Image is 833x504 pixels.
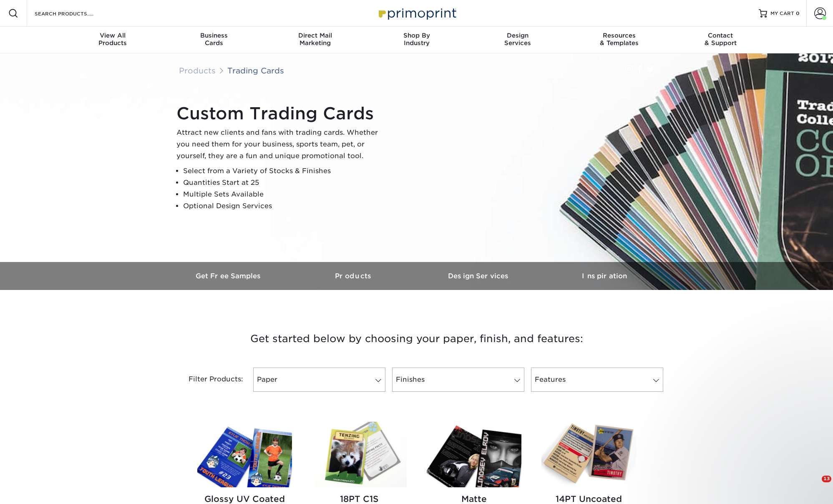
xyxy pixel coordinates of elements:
[183,165,385,177] li: Select from a Variety of Stocks & Finishes
[417,272,542,280] h3: Design Services
[166,272,292,280] h3: Get Free Samples
[292,262,417,290] a: Products
[531,368,663,392] a: Features
[427,422,521,487] img: Matte Trading Cards
[227,66,284,75] a: Trading Cards
[569,32,670,39] span: Resources
[292,272,417,280] h3: Products
[569,32,670,47] div: & Templates
[163,27,264,53] a: BusinessCards
[253,368,385,392] a: Paper
[670,27,771,53] a: Contact& Support
[427,494,521,504] h2: Matte
[467,32,569,47] div: Services
[822,476,831,482] span: 13
[166,262,292,290] a: Get Free Samples
[805,476,825,496] iframe: Intercom live chat
[62,32,164,39] span: View All
[541,422,636,487] img: 14PT Uncoated Trading Cards
[670,32,771,39] span: Contact
[176,127,385,162] p: Attract new clients and fans with trading cards. Whether you need them for your business, sports ...
[163,32,264,39] span: Business
[312,494,407,504] h2: 18PT C1S
[163,32,264,47] div: Cards
[264,32,366,47] div: Marketing
[467,32,569,39] span: Design
[197,422,292,487] img: Glossy UV Coated Trading Cards
[796,10,800,16] span: 0
[183,177,385,189] li: Quantities Start at 25
[62,32,164,47] div: Products
[197,494,292,504] h2: Glossy UV Coated
[264,27,366,53] a: Direct MailMarketing
[366,27,467,53] a: Shop ByIndustry
[34,8,115,18] input: SEARCH PRODUCTS.....
[542,272,667,280] h3: Inspiration
[569,27,670,53] a: Resources& Templates
[392,368,524,392] a: Finishes
[62,27,164,53] a: View AllProducts
[166,368,250,392] div: Filter Products:
[183,189,385,200] li: Multiple Sets Available
[366,32,467,39] span: Shop By
[366,32,467,47] div: Industry
[417,262,542,290] a: Design Services
[179,66,216,75] a: Products
[264,32,366,39] span: Direct Mail
[312,422,407,487] img: 18PT C1S Trading Cards
[173,320,661,358] h3: Get started below by choosing your paper, finish, and features:
[670,32,771,47] div: & Support
[541,494,636,504] h2: 14PT Uncoated
[770,10,794,17] span: MY CART
[176,103,385,123] h1: Custom Trading Cards
[542,262,667,290] a: Inspiration
[467,27,569,53] a: DesignServices
[183,200,385,212] li: Optional Design Services
[375,4,458,22] img: Primoprint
